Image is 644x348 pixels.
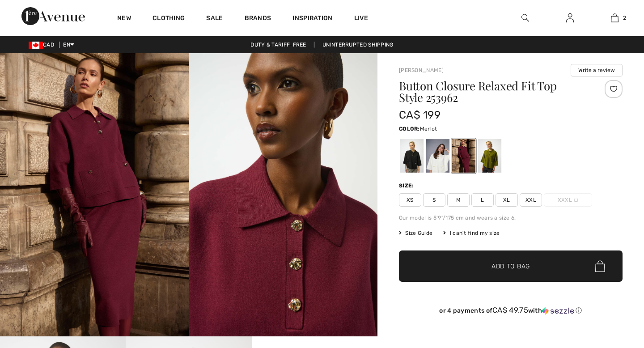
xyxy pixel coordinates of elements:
[611,13,619,23] img: My Bag
[623,14,626,22] span: 2
[542,307,574,315] img: Sezzle
[571,64,623,76] button: Write a review
[423,193,445,207] span: S
[400,139,424,173] div: Black
[189,53,377,336] img: Button Closure Relaxed Fit Top Style 253962. 2
[566,13,574,23] img: My Info
[595,260,605,272] img: Bag.svg
[420,126,437,132] span: Merlot
[452,139,475,173] div: Merlot
[492,306,528,314] span: CA$ 49.75
[153,14,185,24] a: Clothing
[521,13,529,23] img: search the website
[491,262,530,271] span: Add to Bag
[117,14,131,24] a: New
[29,42,58,48] span: CAD
[399,306,623,318] div: or 4 payments ofCA$ 49.75withSezzle Click to learn more about Sezzle
[63,42,74,48] span: EN
[399,67,444,73] a: [PERSON_NAME]
[206,14,223,24] a: Sale
[471,193,494,207] span: L
[399,182,416,190] div: Size:
[29,42,43,49] img: Canadian Dollar
[544,193,592,207] span: XXXL
[426,139,449,173] div: Winter White
[574,198,578,202] img: ring-m.svg
[245,14,271,24] a: Brands
[443,229,500,237] div: I can't find my size
[292,14,332,24] span: Inspiration
[447,193,470,207] span: M
[399,214,623,222] div: Our model is 5'9"/175 cm and wears a size 6.
[399,306,623,315] div: or 4 payments of with
[399,126,420,132] span: Color:
[21,7,85,25] img: 1ère Avenue
[496,193,518,207] span: XL
[559,13,581,24] a: Sign In
[399,80,585,103] h1: Button Closure Relaxed Fit Top Style 253962
[399,250,623,282] button: Add to Bag
[399,109,441,121] span: CA$ 199
[399,193,421,207] span: XS
[399,229,432,237] span: Size Guide
[520,193,542,207] span: XXL
[478,139,501,173] div: Artichoke
[593,13,636,23] a: 2
[354,13,368,23] a: Live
